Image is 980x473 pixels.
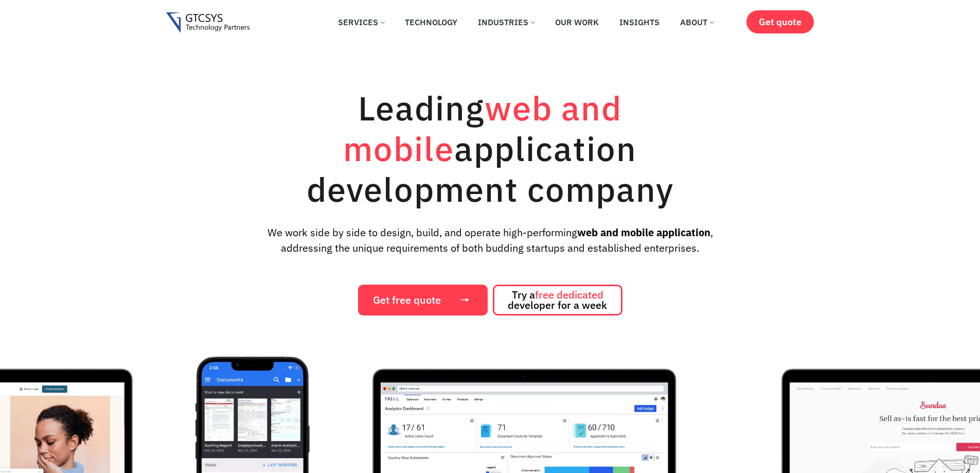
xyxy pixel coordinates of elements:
[330,11,392,33] a: Services
[373,295,441,305] span: Get free quote
[397,11,465,33] a: Technology
[166,12,250,33] img: Gtcsys logo
[250,225,729,256] p: We work side by side to design, build, and operate high-performing , addressing the unique requir...
[577,225,710,239] strong: web and mobile application
[535,288,603,302] span: free dedicated
[612,11,667,33] a: Insights
[358,285,488,316] a: Get free quote
[470,11,542,33] a: Industries
[508,290,607,310] span: Try a developer for a week
[259,87,722,209] h1: Leading application development company
[759,16,801,27] span: Get quote
[343,86,622,170] span: web and mobile
[746,10,814,33] a: Get quote
[547,11,607,33] a: Our Work
[672,11,721,33] a: About
[493,285,622,316] a: Try afree dedicated developer for a week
